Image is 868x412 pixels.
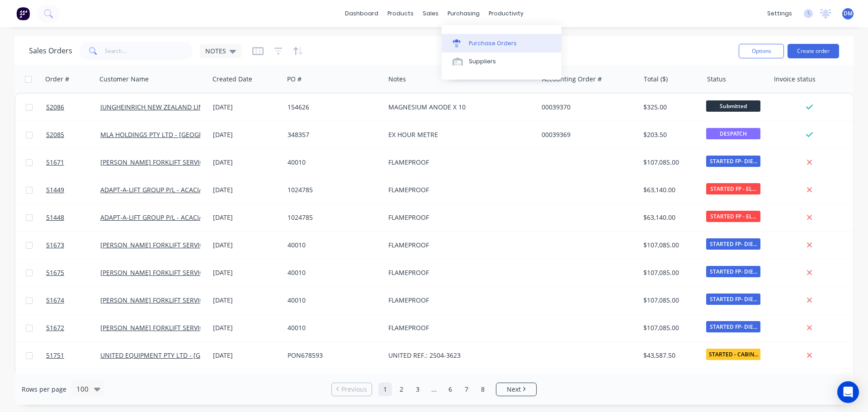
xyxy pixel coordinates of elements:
[706,100,760,112] span: Submitted
[469,39,517,47] div: Purchase Orders
[643,296,696,305] div: $107,085.00
[328,383,540,396] ul: Pagination
[395,383,408,396] a: Page 2
[46,103,64,112] span: 52086
[427,383,441,396] a: Jump forward
[496,385,536,394] a: Next page
[644,75,668,84] div: Total ($)
[46,121,100,148] a: 52085
[288,351,377,360] div: PON678593
[442,52,561,71] a: Suppliers
[213,213,280,222] div: [DATE]
[643,103,696,112] div: $325.00
[476,383,490,396] a: Page 8
[46,176,100,204] a: 51449
[706,128,760,139] span: DESPATCH
[643,158,696,167] div: $107,085.00
[45,75,69,84] div: Order #
[288,268,377,277] div: 40010
[213,323,280,332] div: [DATE]
[105,42,193,60] input: Search...
[542,103,632,112] div: 00039370
[388,130,527,139] div: EX HOUR METRE
[287,75,302,84] div: PO #
[46,213,64,222] span: 51448
[542,130,632,139] div: 00039369
[442,34,561,52] a: Purchase Orders
[774,75,816,84] div: Invoice status
[763,7,797,20] div: settings
[443,383,457,396] a: Page 6
[288,130,377,139] div: 348357
[46,204,100,231] a: 51448
[100,158,279,166] a: [PERSON_NAME] FORKLIFT SERVICES - [GEOGRAPHIC_DATA]
[213,268,280,277] div: [DATE]
[837,381,859,403] div: Open Intercom Messenger
[46,287,100,314] a: 51674
[46,185,64,194] span: 51449
[46,94,100,121] a: 52086
[213,103,280,112] div: [DATE]
[46,149,100,176] a: 51671
[100,130,241,139] a: MLA HOLDINGS PTY LTD - [GEOGRAPHIC_DATA]
[100,268,279,277] a: [PERSON_NAME] FORKLIFT SERVICES - [GEOGRAPHIC_DATA]
[378,383,392,396] a: Page 1 is your current page
[388,185,527,194] div: FLAMEPROOF
[706,294,760,305] span: STARTED FP- DIE...
[100,103,218,111] a: JUNGHEINRICH NEW ZEALAND LIMITED
[100,241,279,249] a: [PERSON_NAME] FORKLIFT SERVICES - [GEOGRAPHIC_DATA]
[643,185,696,194] div: $63,140.00
[388,296,527,305] div: FLAMEPROOF
[388,75,406,84] div: Notes
[411,383,425,396] a: Page 3
[388,213,527,222] div: FLAMEPROOF
[418,7,443,20] div: sales
[213,241,280,250] div: [DATE]
[288,158,377,167] div: 40010
[739,44,784,58] button: Options
[706,211,760,222] span: STARTED FP - EL...
[788,44,839,58] button: Create order
[46,130,64,139] span: 52085
[46,323,64,332] span: 51672
[706,349,760,360] span: STARTED - CABIN...
[706,321,760,332] span: STARTED FP- DIE...
[388,158,527,167] div: FLAMEPROOF
[383,7,418,20] div: products
[46,232,100,259] a: 51673
[388,268,527,277] div: FLAMEPROOF
[29,47,72,55] h1: Sales Orders
[643,351,696,360] div: $43,587.50
[288,213,377,222] div: 1024785
[460,383,473,396] a: Page 7
[212,75,252,84] div: Created Date
[213,351,280,360] div: [DATE]
[341,385,367,394] span: Previous
[46,259,100,286] a: 51675
[100,296,279,304] a: [PERSON_NAME] FORKLIFT SERVICES - [GEOGRAPHIC_DATA]
[469,57,496,66] div: Suppliers
[507,385,521,394] span: Next
[100,213,223,222] a: ADAPT-A-LIFT GROUP P/L - ACACIA RIDGE
[46,296,64,305] span: 51674
[22,385,66,394] span: Rows per page
[213,185,280,194] div: [DATE]
[288,103,377,112] div: 154626
[388,323,527,332] div: FLAMEPROOF
[213,130,280,139] div: [DATE]
[100,323,279,332] a: [PERSON_NAME] FORKLIFT SERVICES - [GEOGRAPHIC_DATA]
[707,75,726,84] div: Status
[643,268,696,277] div: $107,085.00
[213,158,280,167] div: [DATE]
[100,351,256,360] a: UNITED EQUIPMENT PTY LTD - [GEOGRAPHIC_DATA]
[213,296,280,305] div: [DATE]
[443,7,484,20] div: purchasing
[706,156,760,167] span: STARTED FP- DIE...
[388,351,527,360] div: UNITED REF.: 2504-3623
[16,7,30,20] img: Factory
[542,75,602,84] div: Accounting Order #
[205,46,226,56] span: NOTES
[288,323,377,332] div: 40010
[388,241,527,250] div: FLAMEPROOF
[46,369,100,397] a: 51954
